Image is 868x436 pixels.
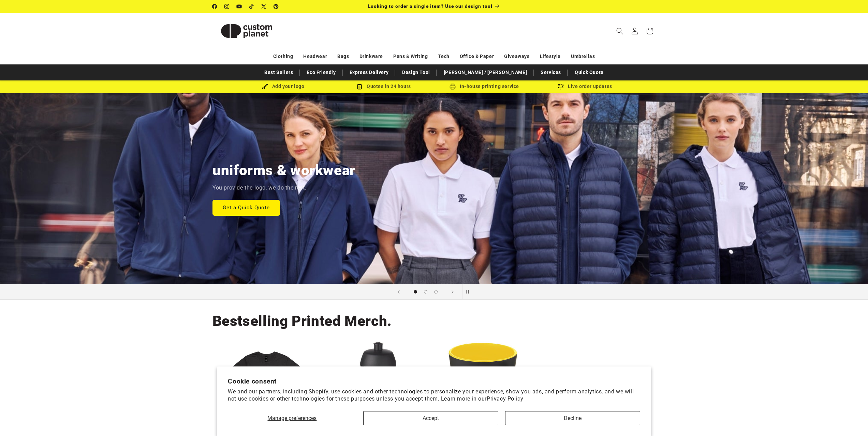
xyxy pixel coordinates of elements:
[535,82,635,91] div: Live order updates
[431,287,441,297] button: Load slide 3 of 3
[462,284,477,299] button: Pause slideshow
[212,16,281,46] img: Custom Planet
[337,50,349,62] a: Bags
[359,50,383,62] a: Drinkware
[445,284,460,299] button: Next slide
[571,50,595,62] a: Umbrellas
[368,3,492,9] span: Looking to order a single item? Use our design tool
[346,66,392,78] a: Express Delivery
[434,82,535,91] div: In-house printing service
[440,66,530,78] a: [PERSON_NAME] / [PERSON_NAME]
[505,411,640,425] button: Decline
[303,66,339,78] a: Eco Friendly
[612,24,627,39] summary: Search
[228,411,356,425] button: Manage preferences
[537,66,564,78] a: Services
[303,50,327,62] a: Headwear
[487,395,523,402] a: Privacy Policy
[399,66,433,78] a: Design Tool
[421,287,431,297] button: Load slide 2 of 3
[571,66,607,78] a: Quick Quote
[460,50,494,62] a: Office & Paper
[410,287,421,297] button: Load slide 1 of 3
[504,50,529,62] a: Giveaways
[210,13,283,49] a: Custom Planet
[212,312,392,330] h2: Bestselling Printed Merch.
[540,50,561,62] a: Lifestyle
[261,66,296,78] a: Best Sellers
[262,84,268,90] img: Brush Icon
[356,84,363,90] img: Order Updates Icon
[233,82,334,91] div: Add your logo
[273,50,293,62] a: Clothing
[834,403,868,436] iframe: Chat Widget
[228,388,640,403] p: We and our partners, including Shopify, use cookies and other technologies to personalize your ex...
[212,183,306,193] p: You provide the logo, we do the rest.
[393,50,428,62] a: Pens & Writing
[334,82,434,91] div: Quotes in 24 hours
[558,84,564,90] img: Order updates
[267,415,317,421] span: Manage preferences
[212,161,355,180] h2: uniforms & workwear
[391,284,406,299] button: Previous slide
[228,377,640,385] h2: Cookie consent
[212,199,280,215] a: Get a Quick Quote
[450,84,456,90] img: In-house printing
[438,50,449,62] a: Tech
[363,411,498,425] button: Accept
